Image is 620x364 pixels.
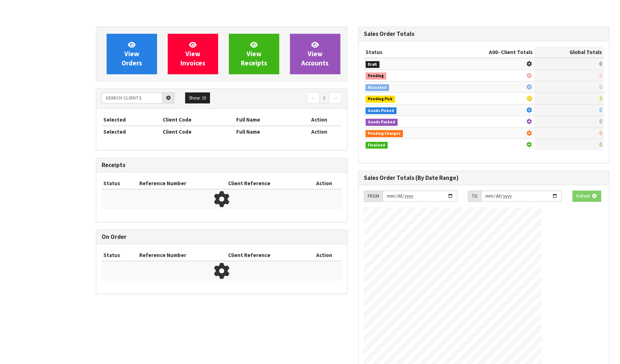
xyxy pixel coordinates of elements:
a: ViewReceipts [229,34,279,74]
span: 0 [599,84,602,90]
th: Status [102,178,138,189]
th: Client Reference [226,178,307,189]
a: ← [307,92,319,104]
a: ViewInvoices [168,34,218,74]
span: Pending [366,73,387,80]
div: FROM [364,191,383,202]
th: Reference Number [138,250,226,261]
nav: Page navigation [227,92,342,105]
span: A00 [489,49,498,55]
span: Goods Packed [366,119,398,126]
a: ViewAccounts [290,34,340,74]
span: View Invoices [180,41,205,67]
button: Show: 10 [185,92,210,104]
button: Refresh [572,191,601,202]
th: Client Code [161,114,235,125]
a: 1 [319,92,329,104]
th: Client Reference [226,250,307,261]
th: Global Totals [534,47,604,58]
th: Full Name [234,126,297,137]
span: Allocated [366,84,389,91]
h3: Receipts [102,162,342,168]
th: - Client Totals [443,47,534,58]
th: Action [297,126,342,137]
span: 0 [599,60,602,67]
th: Selected [102,114,161,125]
th: Action [307,250,341,261]
span: Goods Picked [366,107,397,114]
h3: Sales Order Totals (By Date Range) [364,175,604,181]
th: Full Name [234,114,297,125]
span: 0 [599,141,602,148]
span: 0 [599,118,602,125]
th: Status [364,47,443,58]
div: TO [468,191,481,202]
h3: On Order [102,234,342,240]
span: Pending Pick [366,96,395,103]
h3: Sales Order Totals [364,31,604,37]
a: → [329,92,341,104]
span: Pending Charges [366,130,403,137]
th: Action [297,114,342,125]
th: Status [102,250,138,261]
span: Finalised [366,142,388,149]
span: 0 [599,72,602,79]
span: 0 [599,130,602,136]
span: View Accounts [301,41,329,67]
a: ViewOrders [107,34,157,74]
span: Draft [366,61,380,68]
input: Search clients [102,92,162,103]
span: 0 [599,107,602,113]
span: View Orders [122,41,142,67]
th: Selected [102,126,161,137]
span: View Receipts [241,41,267,67]
th: Reference Number [138,178,226,189]
th: Action [307,178,341,189]
th: Client Code [161,126,235,137]
span: 0 [599,95,602,102]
